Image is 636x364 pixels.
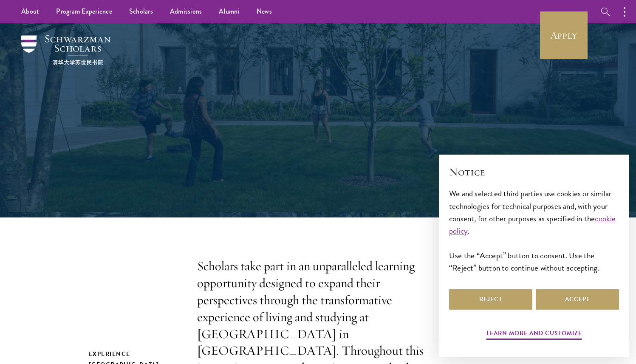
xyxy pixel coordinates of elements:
button: Accept [536,289,619,310]
button: Learn more and customize [486,328,582,341]
a: cookie policy [449,212,616,237]
div: We and selected third parties use cookies or similar technologies for technical purposes and, wit... [449,187,619,274]
h2: Notice [449,165,619,179]
img: Schwarzman Scholars [21,35,110,65]
a: Apply [540,11,588,59]
button: Reject [449,289,532,310]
